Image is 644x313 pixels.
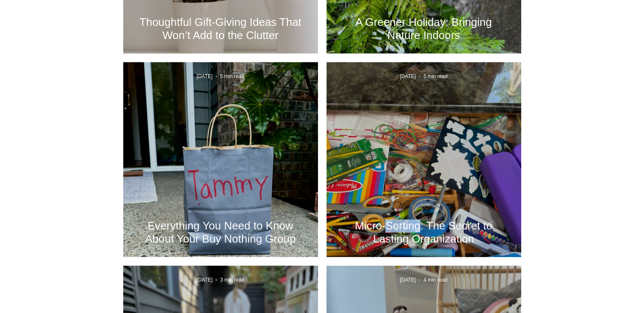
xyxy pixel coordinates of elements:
span: 4 min read [423,277,448,283]
span: 5 min read [220,73,244,79]
span: 3 min read [220,277,244,283]
span: 5 min read [423,73,448,79]
a: Everything You Need to Know About Your Buy Nothing Group [136,219,305,246]
span: Aug 8, 2024 [196,277,213,283]
a: Micro-Sorting: The Secret to Lasting Organization [339,219,509,246]
h2: Everything You Need to Know About Your Buy Nothing Group [136,219,305,246]
span: Sep 29, 2024 [400,73,416,79]
span: Oct 14, 2024 [196,73,213,79]
h2: Micro-Sorting: The Secret to Lasting Organization [339,219,509,246]
span: Jun 12, 2024 [400,277,416,283]
a: Thoughtful Gift-Giving Ideas That Won’t Add to the Clutter [136,15,305,42]
h2: Thoughtful Gift-Giving Ideas That Won’t Add to the Clutter [136,16,305,42]
h2: A Greener Holiday: Bringing Nature Indoors [339,16,509,42]
a: A Greener Holiday: Bringing Nature Indoors [339,15,509,42]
